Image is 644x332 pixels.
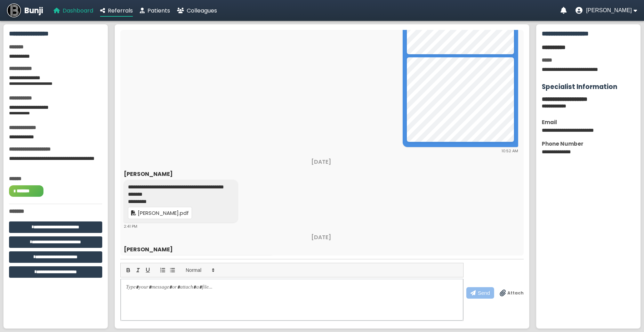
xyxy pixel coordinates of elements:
[124,170,518,178] div: [PERSON_NAME]
[124,245,518,254] div: [PERSON_NAME]
[478,290,490,296] span: Send
[187,7,217,15] span: Colleagues
[7,3,43,17] a: Bunji
[500,290,524,297] label: Drag & drop files anywhere to attach
[501,148,518,154] span: 10:52 AM
[466,287,494,299] button: Send
[124,233,518,242] div: [DATE]
[54,6,93,15] a: Dashboard
[63,7,93,15] span: Dashboard
[7,3,21,17] img: Bunji Dental Referral Management
[124,224,137,229] span: 2:41 PM
[124,157,518,166] div: [DATE]
[133,266,143,274] button: italic
[168,266,177,274] button: list: bullet
[586,7,632,14] span: [PERSON_NAME]
[561,7,567,14] a: Notifications
[108,7,133,15] span: Referrals
[138,209,189,217] span: [PERSON_NAME].pdf
[542,140,635,148] div: Phone Number
[542,118,635,126] div: Email
[575,7,637,14] button: User menu
[542,82,635,92] h3: Specialist Information
[158,266,168,274] button: list: ordered
[143,266,153,274] button: underline
[128,207,192,219] a: [PERSON_NAME].pdf
[123,266,133,274] button: bold
[24,5,43,16] span: Bunji
[507,290,524,296] span: Attach
[147,7,170,15] span: Patients
[140,6,170,15] a: Patients
[177,6,217,15] a: Colleagues
[100,6,133,15] a: Referrals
